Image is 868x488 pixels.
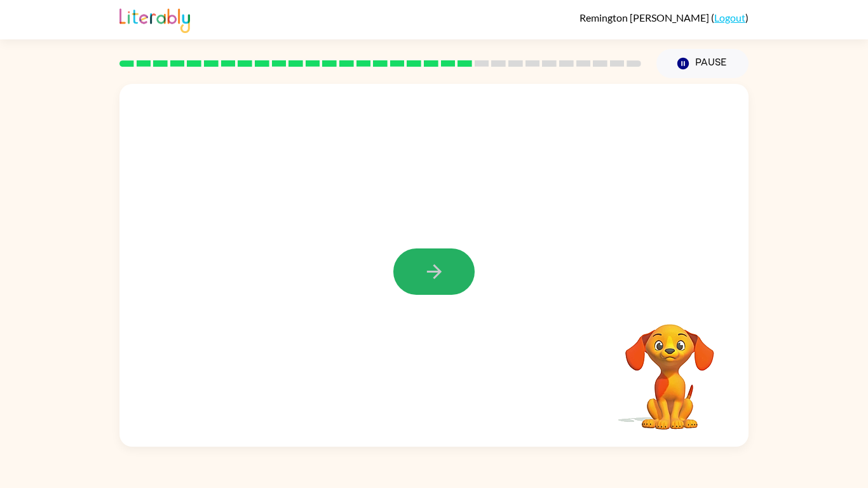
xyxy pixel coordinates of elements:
span: Remington [PERSON_NAME] [580,11,711,24]
button: Pause [656,49,749,78]
div: ( ) [580,11,749,24]
img: Literably [119,5,190,33]
video: Your browser must support playing .mp4 files to use Literably. Please try using another browser. [606,304,733,431]
a: Logout [714,11,745,24]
